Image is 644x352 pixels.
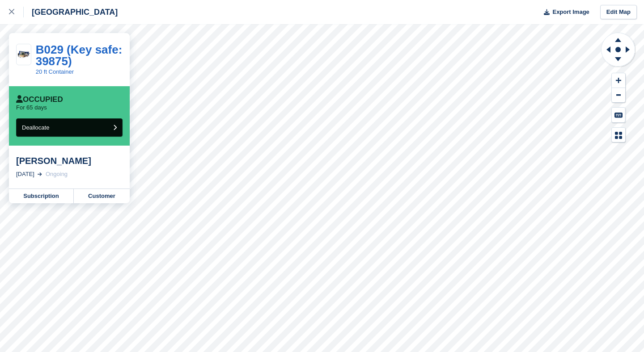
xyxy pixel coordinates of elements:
a: B029 (Key safe: 39875) [36,43,123,68]
a: 20 ft Container [36,68,74,75]
button: Map Legend [612,128,625,142]
button: Zoom In [612,73,625,88]
a: Edit Map [600,5,637,20]
span: Export Image [552,8,589,17]
button: Deallocate [16,118,123,137]
div: [GEOGRAPHIC_DATA] [24,7,118,17]
a: Customer [74,189,130,203]
a: Subscription [9,189,74,203]
button: Keyboard Shortcuts [612,108,625,122]
div: [DATE] [16,170,34,179]
img: 20-ft-container.jpg [17,49,31,60]
div: Occupied [16,95,63,104]
span: Deallocate [22,124,49,131]
button: Zoom Out [612,88,625,103]
p: For 65 days [16,104,47,111]
div: [PERSON_NAME] [16,155,123,166]
button: Export Image [538,5,589,20]
div: Ongoing [46,170,68,179]
img: arrow-right-light-icn-cde0832a797a2874e46488d9cf13f60e5c3a73dbe684e267c42b8395dfbc2abf.svg [38,172,42,176]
